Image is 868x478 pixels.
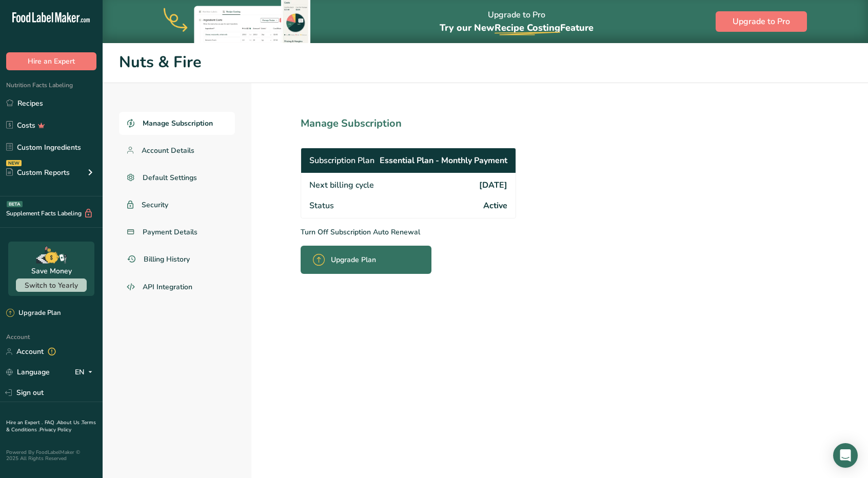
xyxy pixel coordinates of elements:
[479,179,507,191] span: [DATE]
[143,118,213,129] span: Manage Subscription
[309,179,374,191] span: Next billing cycle
[144,254,190,265] span: Billing History
[119,139,235,162] a: Account Details
[301,227,561,237] p: Turn Off Subscription Auto Renewal
[6,167,70,178] div: Custom Reports
[301,116,561,131] h1: Manage Subscription
[142,200,168,210] span: Security
[6,449,96,462] div: Powered By FoodLabelMaker © 2025 All Rights Reserved
[380,154,507,167] span: Essential Plan - Monthly Payment
[733,15,790,28] span: Upgrade to Pro
[6,308,61,318] div: Upgrade Plan
[75,366,96,379] div: EN
[31,266,72,276] div: Save Money
[119,275,235,300] a: API Integration
[440,1,594,43] div: Upgrade to Pro
[331,254,376,265] span: Upgrade Plan
[309,200,334,212] span: Status
[6,160,22,166] div: NEW
[309,154,374,167] span: Subscription Plan
[119,112,235,135] a: Manage Subscription
[6,363,50,381] a: Language
[7,201,23,207] div: BETA
[143,172,197,183] span: Default Settings
[119,51,852,74] h1: Nuts & Fire
[40,426,71,433] a: Privacy Policy
[16,278,87,292] button: Switch to Yearly
[119,166,235,189] a: Default Settings
[119,248,235,271] a: Billing History
[6,419,96,433] a: Terms & Conditions .
[142,145,194,156] span: Account Details
[143,282,192,292] span: API Integration
[833,443,858,468] div: Open Intercom Messenger
[143,227,198,237] span: Payment Details
[6,52,96,70] button: Hire an Expert
[716,11,807,32] button: Upgrade to Pro
[6,419,43,426] a: Hire an Expert .
[57,419,82,426] a: About Us .
[45,419,57,426] a: FAQ .
[119,193,235,216] a: Security
[495,22,560,34] span: Recipe Costing
[483,200,507,212] span: Active
[440,22,594,34] span: Try our New Feature
[119,221,235,244] a: Payment Details
[25,281,78,290] span: Switch to Yearly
